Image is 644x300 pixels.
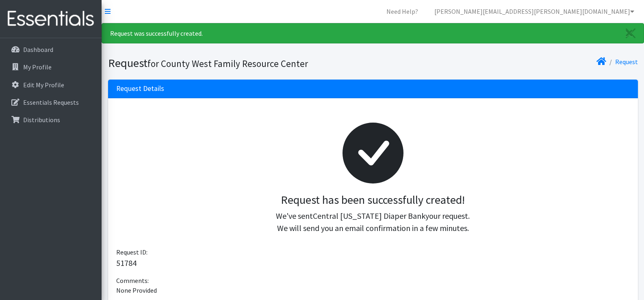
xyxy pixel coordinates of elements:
[116,248,147,256] span: Request ID:
[108,56,370,70] h1: Request
[3,41,98,58] a: Dashboard
[618,24,644,43] a: Close
[23,63,52,71] p: My Profile
[3,5,98,32] img: HumanEssentials
[23,45,53,54] p: Dashboard
[380,3,425,19] a: Need Help?
[123,210,623,234] p: We've sent your request. We will send you an email confirmation in a few minutes.
[3,112,98,128] a: Distributions
[615,58,638,66] a: Request
[116,84,164,93] h3: Request Details
[123,193,623,207] h3: Request has been successfully created!
[102,23,644,43] div: Request was successfully created.
[23,116,60,124] p: Distributions
[313,211,425,221] span: Central [US_STATE] Diaper Bank
[3,77,98,93] a: Edit My Profile
[3,59,98,75] a: My Profile
[23,81,64,89] p: Edit My Profile
[428,3,641,19] a: [PERSON_NAME][EMAIL_ADDRESS][PERSON_NAME][DOMAIN_NAME]
[116,257,630,269] p: 51784
[3,94,98,110] a: Essentials Requests
[23,98,79,106] p: Essentials Requests
[116,276,149,285] span: Comments:
[147,58,308,69] small: for County West Family Resource Center
[116,286,157,294] span: None Provided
